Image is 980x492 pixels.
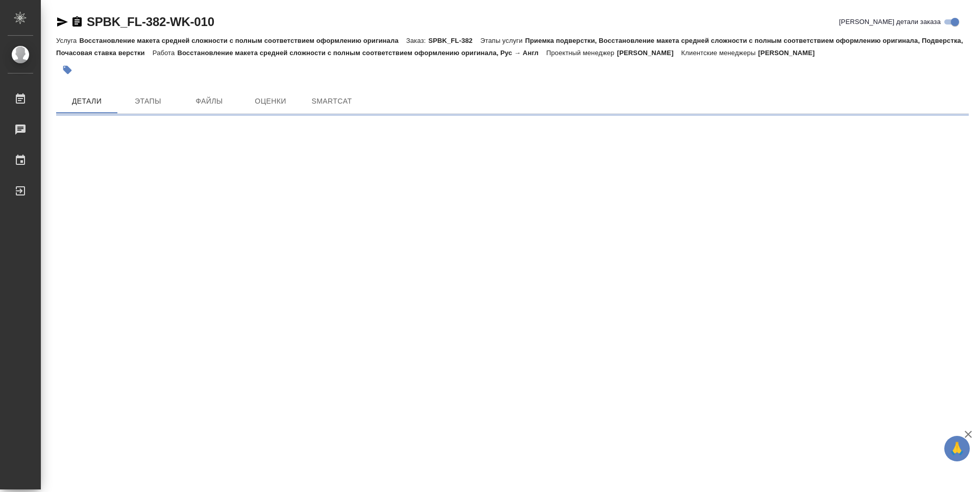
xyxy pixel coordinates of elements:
button: 🙏 [944,436,970,461]
a: SPBK_FL-382-WK-010 [87,15,214,29]
p: Услуга [56,37,79,44]
button: Скопировать ссылку [71,16,83,28]
span: Этапы [124,95,173,108]
p: Восстановление макета средней сложности с полным соответствием оформлению оригинала [79,37,406,44]
p: Клиентские менеджеры [681,49,758,57]
p: Проектный менеджер [546,49,617,57]
p: SPBK_FL-382 [428,37,480,44]
p: Этапы услуги [480,37,525,44]
p: Восстановление макета средней сложности с полным соответствием оформлению оригинала, Рус → Англ [177,49,546,57]
span: Файлы [185,95,234,108]
p: Работа [153,49,178,57]
span: 🙏 [948,438,966,459]
span: [PERSON_NAME] детали заказа [839,17,941,27]
p: [PERSON_NAME] [617,49,681,57]
span: SmartCat [307,95,356,108]
p: [PERSON_NAME] [758,49,822,57]
p: Заказ: [406,37,428,44]
button: Скопировать ссылку для ЯМессенджера [56,16,68,28]
span: Детали [62,95,111,108]
button: Добавить тэг [56,59,79,81]
span: Оценки [246,95,295,108]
